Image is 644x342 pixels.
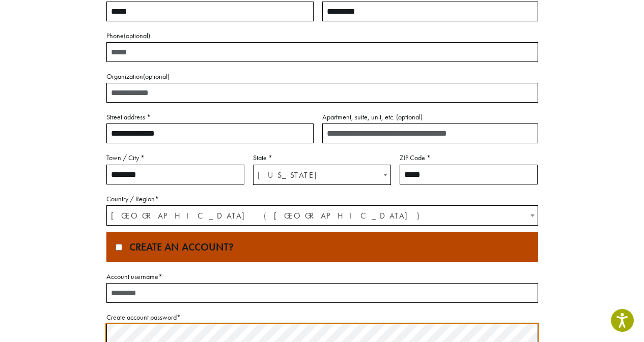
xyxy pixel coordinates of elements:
input: Create an account? [116,244,122,251]
label: Create account password [106,311,538,324]
label: State [253,151,391,164]
span: United States (US) [107,206,538,226]
span: (optional) [396,112,423,121]
label: Apartment, suite, unit, etc. [322,111,538,123]
span: (optional) [124,31,150,40]
label: ZIP Code [400,151,538,164]
label: Account username [106,270,538,283]
span: State [253,165,391,185]
span: (optional) [143,72,170,81]
span: Washington [254,165,390,185]
label: Town / City [106,151,244,164]
label: Organization [106,70,538,83]
span: Create an account? [124,240,234,254]
label: Street address [106,111,314,123]
span: Country / Region [106,205,538,226]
